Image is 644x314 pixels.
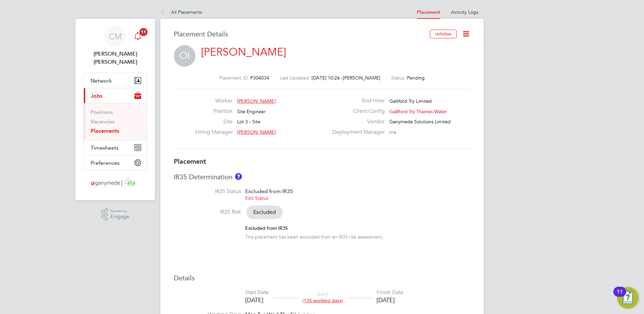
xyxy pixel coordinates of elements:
[110,214,129,220] span: Engage
[75,19,155,200] nav: Main navigation
[391,75,404,81] label: Status
[430,30,457,38] button: Unfollow
[417,9,440,15] a: Placement
[250,75,269,81] span: P304034
[84,88,147,103] button: Jobs
[195,108,232,115] label: Position
[245,225,383,231] div: Excluded from IR35
[84,155,147,170] button: Preferences
[389,98,432,104] span: Galliford Try Limited
[237,98,276,104] span: [PERSON_NAME]
[84,50,147,66] span: Connor Matthews
[328,129,385,136] label: Deployment Manager
[343,75,380,81] span: [PERSON_NAME]
[237,129,276,135] span: [PERSON_NAME]
[101,208,130,221] a: Powered byEngage
[245,289,269,296] div: Start Date
[195,97,232,104] label: Worker
[245,234,383,240] div: This placement has been excluded from an IR35 risk assessment.
[91,77,112,84] span: Network
[174,188,241,195] label: IR35 Status
[617,292,623,301] div: 11
[328,108,385,115] label: Client Config
[139,28,148,36] span: 11
[280,75,309,81] label: Last Updated
[84,26,147,66] a: CM[PERSON_NAME] [PERSON_NAME]
[328,118,385,125] label: Vendor
[84,177,147,188] a: Go to home page
[195,118,232,125] label: Site
[174,172,470,181] h3: IR35 Determination
[131,26,144,47] a: 11
[377,289,404,296] div: Finish Date
[237,119,260,125] span: Lot 3 - Site
[174,209,241,216] label: IR35 Risk
[174,157,206,165] b: Placement
[377,296,404,304] div: [DATE]
[89,177,142,188] img: ganymedesolutions-logo-retina.png
[84,140,147,155] button: Timesheets
[247,206,283,219] span: Excluded
[312,75,343,81] span: [DATE] 10:26 -
[389,129,396,135] span: n/a
[160,9,202,15] a: All Placements
[91,93,102,99] span: Jobs
[84,73,147,88] button: Network
[219,75,248,81] label: Placement ID
[109,32,122,41] span: CM
[245,188,293,194] span: Excluded from IR35
[91,109,113,115] a: Positions
[91,118,115,125] a: Vacancies
[91,145,119,151] span: Timesheets
[389,108,447,115] span: Galliford Try Thames Water
[237,108,266,115] span: Site Engineer
[174,30,425,38] h3: Placement Details
[302,297,343,304] span: (135 working days)
[245,296,269,304] div: [DATE]
[235,173,242,180] button: About IR35
[201,45,286,59] a: [PERSON_NAME]
[174,274,470,282] h3: Details
[407,75,425,81] span: Pending
[299,291,346,304] div: DAYS
[617,287,639,309] button: Open Resource Center, 11 new notifications
[91,128,119,134] a: Placements
[328,97,385,104] label: End Hirer
[195,129,232,136] label: Hiring Manager
[84,103,147,140] div: Jobs
[245,195,268,201] a: Edit Status
[389,119,451,125] span: Ganymede Solutions Limited
[110,208,129,214] span: Powered by
[174,45,195,67] span: OI
[451,9,478,15] a: Activity Logs
[91,160,120,166] span: Preferences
